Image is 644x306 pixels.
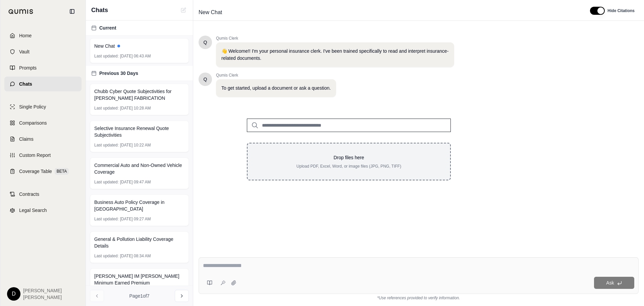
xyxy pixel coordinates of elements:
span: Last updated: [94,105,119,111]
a: Chats [4,77,82,91]
span: [DATE] 10:22 AM [120,142,151,148]
a: Vault [4,44,82,59]
div: D [7,287,20,301]
span: Last updated: [94,216,119,222]
p: To get started, upload a document or ask a question. [221,85,331,92]
span: [DATE] 09:27 AM [120,216,151,222]
span: Qumis Clerk [216,73,336,78]
span: Chubb Cyber Quote Subjectivities for [PERSON_NAME] FABRICATION [94,88,184,101]
span: Claims [19,136,34,142]
button: Collapse sidebar [67,6,77,17]
span: [DATE] 06:43 AM [120,53,151,59]
button: Ask [594,277,634,289]
span: BETA [55,168,69,175]
a: Comparisons [4,116,82,130]
span: [PERSON_NAME] IM [PERSON_NAME] Minimum Earned Premium [94,273,184,286]
span: Commercial Auto and Non-Owned Vehicle Coverage [94,162,184,175]
a: Prompts [4,60,82,75]
span: [PERSON_NAME] [23,287,62,294]
span: Contracts [19,191,39,198]
a: Single Policy [4,99,82,114]
span: Last updated: [94,53,119,59]
img: Qumis Logo [8,9,34,14]
a: Home [4,28,82,43]
p: Drop files here [258,154,439,161]
span: New Chat [94,43,115,49]
span: Business Auto Policy Coverage in [GEOGRAPHIC_DATA] [94,199,184,212]
a: Contracts [4,187,82,202]
span: New Chat [196,7,225,18]
span: Current [99,25,116,31]
p: 👋 Welcome!! I'm your personal insurance clerk. I've been trained specifically to read and interpr... [221,48,449,62]
a: Coverage TableBETA [4,164,82,179]
span: Prompts [19,64,37,71]
span: Chats [91,5,108,15]
p: Upload PDF, Excel, Word, or image files (JPG, PNG, TIFF) [258,164,439,169]
span: [DATE] 09:47 AM [120,179,151,185]
span: Last updated: [94,179,119,185]
button: New Chat [179,6,187,14]
span: General & Pollution Liability Coverage Details [94,236,184,249]
span: Hide Citations [607,8,635,13]
div: Edit Title [196,7,582,18]
a: Custom Report [4,148,82,163]
span: Coverage Table [19,168,52,175]
span: Home [19,32,32,39]
span: Legal Search [19,207,47,214]
span: [DATE] 10:28 AM [120,105,151,111]
div: *Use references provided to verify information. [199,294,639,301]
span: Comparisons [19,120,47,126]
span: Hello [204,39,207,46]
span: Chats [19,81,32,87]
span: Single Policy [19,103,46,110]
span: Previous 30 Days [99,70,138,77]
span: [PERSON_NAME] [23,294,62,301]
span: Selective Insurance Renewal Quote Subjectivities [94,125,184,138]
span: Page 1 of 7 [129,293,150,299]
span: Last updated: [94,253,119,259]
span: Vault [19,48,30,55]
span: Custom Report [19,152,51,159]
a: Claims [4,132,82,146]
span: Hello [204,76,207,83]
a: Legal Search [4,203,82,218]
span: Last updated: [94,142,119,148]
span: [DATE] 08:34 AM [120,253,151,259]
span: Ask [606,280,614,286]
span: Qumis Clerk [216,36,454,41]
